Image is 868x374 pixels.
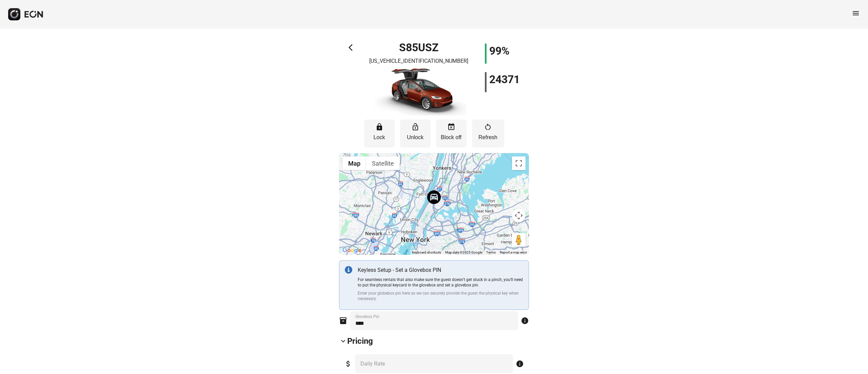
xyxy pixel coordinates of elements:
h1: 24371 [489,75,520,83]
p: For seamless rentals that also make sure the guest doesn’t get stuck in a pinch, you’ll need to p... [358,277,523,288]
button: Show satellite imagery [366,156,400,170]
span: lock_open [411,123,419,131]
button: Toggle fullscreen view [512,156,526,170]
p: Keyless Setup - Set a Glovebox PIN [358,266,523,274]
span: lock [375,123,383,131]
span: Map data ©2025 Google [445,250,482,254]
h2: Pricing [347,336,373,347]
p: [US_VEHICLE_IDENTIFICATION_NUMBER] [369,57,468,65]
button: Refresh [472,119,504,148]
a: Open this area in Google Maps (opens a new window) [341,246,363,255]
img: Google [341,246,363,255]
p: Refresh [475,133,501,142]
span: info [516,360,524,368]
button: Map camera controls [512,209,526,222]
p: Block off [439,133,463,142]
span: arrow_back_ios [349,43,357,52]
a: Terms (opens in new tab) [486,250,496,254]
button: Unlock [400,119,431,148]
button: Show street map [342,156,366,170]
img: info [345,266,352,274]
h1: 99% [489,47,510,55]
button: Block off [436,119,467,148]
img: car [371,68,466,115]
span: restart_alt [484,123,492,131]
span: menu [852,9,860,17]
p: Lock [368,133,391,142]
span: keyboard_arrow_down [339,337,347,345]
span: event_busy [447,123,455,131]
span: inventory_2 [339,317,347,325]
button: Lock [364,119,395,148]
span: info [521,317,529,325]
p: Enter your globebox pin here so we can securely provide the guest the physical key when necessary. [358,291,523,301]
label: Glovebox Pin [355,314,379,319]
button: Drag Pegman onto the map to open Street View [512,233,526,247]
h1: S85USZ [399,43,438,52]
span: attach_money [344,360,352,368]
button: Keyboard shortcuts [412,250,441,255]
a: Report a map error [500,250,527,254]
p: Unlock [403,133,427,142]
